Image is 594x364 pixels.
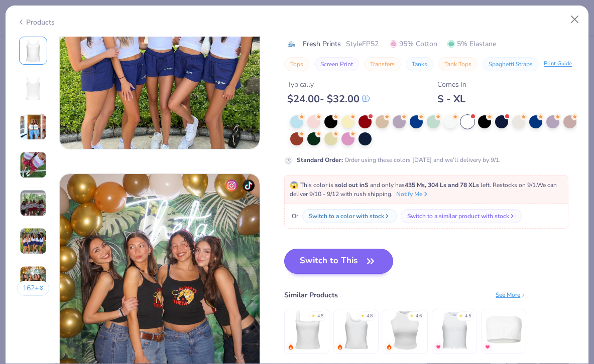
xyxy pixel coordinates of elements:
[364,57,401,71] button: Transfers
[20,151,47,178] img: User generated content
[434,310,475,351] img: Fresh Prints Sasha Crop Top
[405,181,479,189] strong: 435 Ms, 304 Ls and 78 XLs
[437,93,466,105] div: S - XL
[311,313,315,317] div: ★
[17,17,55,28] div: Products
[390,39,437,49] span: 95% Cotton
[225,179,237,192] img: insta-icon.png
[17,281,50,296] button: 162+
[21,39,45,63] img: Front
[485,344,491,350] img: MostFav.gif
[287,93,370,105] div: $ 24.00 - $ 32.00
[565,10,584,29] button: Close
[336,310,377,351] img: Fresh Prints Sunset Blvd Ribbed Scoop Tank Top
[396,190,429,199] button: Notify Me
[437,79,466,90] div: Comes In
[287,310,327,351] img: Fresh Prints Sydney Square Neck Tank Top
[290,181,557,198] span: This color is and only has left . Restocks on 9/1. We can deliver 9/10 - 9/12 with rush shipping.
[297,155,501,164] div: Order using these colors [DATE] and we’ll delivery by 9/1.
[438,57,478,71] button: Tank Tops
[447,39,496,49] span: 5% Elastane
[483,57,539,71] button: Spaghetti Straps
[361,313,365,317] div: ★
[297,156,343,164] strong: Standard Order :
[21,77,45,101] img: Back
[386,344,392,350] img: trending.gif
[407,212,509,221] div: Switch to a similar product with stock
[284,290,338,300] div: Similar Products
[314,57,359,71] button: Screen Print
[284,57,309,71] button: Tops
[401,209,522,223] button: Switch to a similar product with stock
[288,344,294,350] img: trending.gif
[385,310,426,351] img: Fresh Prints Marilyn Tank Top
[484,310,524,351] img: Fresh Prints Terry Bandeau
[544,60,572,68] div: Print Guide
[20,113,47,140] img: User generated content
[459,313,463,317] div: ★
[337,344,343,350] img: trending.gif
[243,179,255,192] img: tiktok-icon.png
[20,266,47,293] img: User generated content
[465,313,471,320] div: 4.5
[20,228,47,255] img: User generated content
[416,313,422,320] div: 4.6
[335,181,369,189] strong: sold out in S
[20,190,47,217] img: User generated content
[290,212,298,221] span: Or
[302,209,397,223] button: Switch to a color with stock
[435,344,441,350] img: MostFav.gif
[287,79,370,90] div: Typically
[284,40,298,48] img: brand logo
[290,180,298,190] span: 😱
[317,313,323,320] div: 4.8
[284,249,393,274] button: Switch to This
[367,313,373,320] div: 4.8
[303,39,341,49] span: Fresh Prints
[496,290,526,299] div: See More
[406,57,433,71] button: Tanks
[410,313,414,317] div: ★
[346,39,379,49] span: Style FP52
[309,212,384,221] div: Switch to a color with stock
